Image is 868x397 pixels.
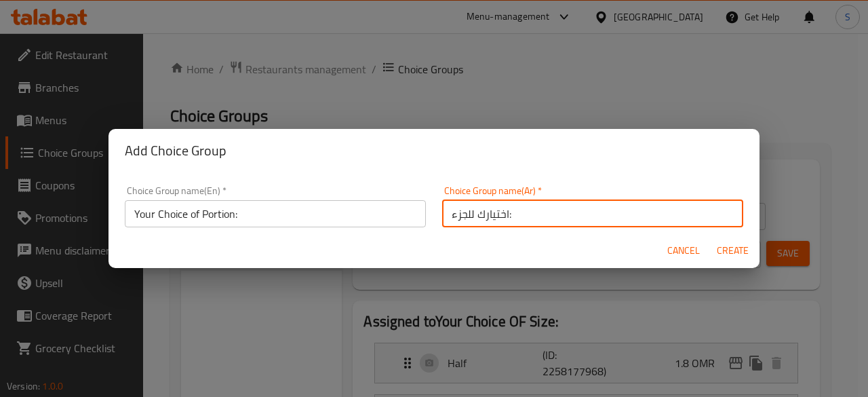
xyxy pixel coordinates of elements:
input: Please enter Choice Group name(en) [125,200,426,227]
h2: Add Choice Group [125,140,743,162]
input: Please enter Choice Group name(ar) [442,200,743,227]
span: Cancel [667,242,700,259]
span: Create [716,242,749,259]
button: Create [711,238,754,263]
button: Cancel [662,238,705,263]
